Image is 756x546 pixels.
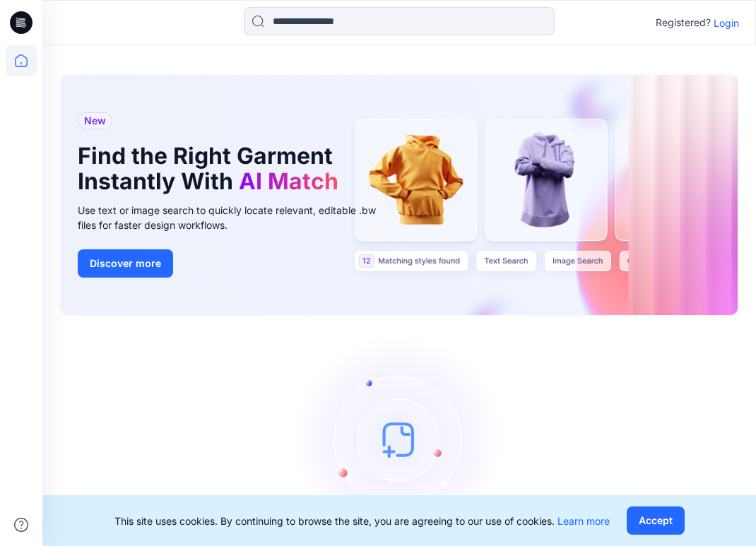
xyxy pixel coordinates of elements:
[78,143,374,194] h1: Find the Right Garment Instantly With
[557,515,610,527] a: Learn more
[78,249,173,278] button: Discover more
[114,514,610,528] p: This site uses cookies. By continuing to browse the site, you are agreeing to our use of cookies.
[714,16,739,30] p: Login
[84,112,106,129] span: New
[293,333,505,545] img: empty-state-image.svg
[656,14,711,31] p: Registered?
[78,203,396,232] div: Use text or image search to quickly locate relevant, editable .bw files for faster design workflows.
[239,167,338,195] span: AI Match
[627,506,685,535] button: Accept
